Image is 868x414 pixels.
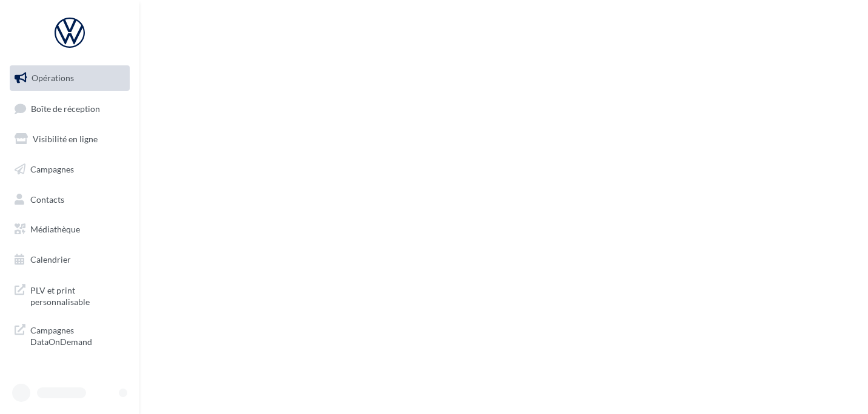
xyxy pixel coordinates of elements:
[30,322,125,348] span: Campagnes DataOnDemand
[7,126,132,152] a: Visibilité en ligne
[32,73,74,83] span: Opérations
[7,96,132,122] a: Boîte de réception
[7,217,132,242] a: Médiathèque
[7,157,132,182] a: Campagnes
[30,224,80,234] span: Médiathèque
[31,103,100,113] span: Boîte de réception
[30,254,71,264] span: Calendrier
[33,134,98,144] span: Visibilité en ligne
[7,277,132,313] a: PLV et print personnalisable
[7,65,132,91] a: Opérations
[7,247,132,272] a: Calendrier
[30,194,64,204] span: Contacts
[7,187,132,212] a: Contacts
[7,317,132,353] a: Campagnes DataOnDemand
[30,164,74,174] span: Campagnes
[30,282,125,308] span: PLV et print personnalisable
